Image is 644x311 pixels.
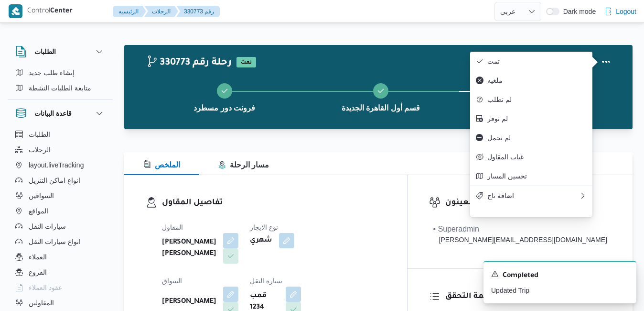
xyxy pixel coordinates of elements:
span: الفروع [29,267,47,278]
span: غياب المقاول [487,153,587,161]
span: نوع الايجار [250,223,278,231]
span: Completed [503,270,538,282]
b: [PERSON_NAME] [162,296,216,308]
b: شهري [250,235,272,246]
span: متابعة الطلبات النشطة [29,82,91,94]
button: متابعة الطلبات النشطة [11,80,109,96]
button: ملغيه [470,71,592,90]
button: العملاء [11,249,109,265]
span: layout.liveTracking [29,159,84,171]
span: فرونت دور مسطرد [193,102,255,114]
b: [PERSON_NAME] [PERSON_NAME] [162,237,216,260]
iframe: chat widget [10,273,40,301]
button: اضافة تاج [470,186,592,205]
span: لم تحمل [487,134,587,142]
button: تمت [470,52,592,71]
button: سيارات النقل [11,219,109,234]
button: الفروع [11,265,109,280]
svg: Step 2 is complete [377,87,385,95]
button: فرونت دور مسطرد [459,72,615,122]
h3: قائمة التحقق [445,290,611,303]
span: العملاء [29,251,47,263]
p: Updated Trip [491,286,629,296]
span: Dark mode [559,8,596,15]
span: المواقع [29,205,48,217]
button: 330773 رقم [176,6,220,17]
button: الطلبات [15,46,105,57]
span: مسار الرحلة [218,161,269,169]
button: الرحلات [144,6,178,17]
div: • Superadmin [433,223,607,235]
span: تمت [236,57,256,67]
span: لم توفر [487,115,587,122]
span: انواع سيارات النقل [29,236,81,247]
b: تمت [241,60,252,66]
span: المقاولين [29,297,54,309]
span: قسم أول القاهرة الجديدة [342,102,420,114]
button: الرحلات [11,142,109,157]
span: عقود العملاء [29,282,62,293]
button: layout.liveTracking [11,157,109,173]
button: الطلبات [11,127,109,142]
button: تحسين المسار [470,167,592,186]
button: Actions [596,53,615,72]
button: انواع اماكن التنزيل [11,173,109,188]
h3: قاعدة البيانات [34,108,72,119]
span: ملغيه [487,77,587,84]
h2: 330773 رحلة رقم [146,57,232,69]
button: لم توفر [470,109,592,128]
svg: Step 1 is complete [221,87,228,95]
button: المقاولين [11,295,109,311]
span: سيارة النقل [250,277,282,285]
span: Logout [616,6,636,17]
button: لم تحمل [470,128,592,147]
img: X8yXhbKr1z7QwAAAABJRU5ErkJggg== [9,4,22,18]
span: المقاول [162,223,183,231]
span: الملخص [143,161,180,169]
button: انواع سيارات النقل [11,234,109,249]
b: Center [50,8,73,15]
div: [PERSON_NAME][EMAIL_ADDRESS][DOMAIN_NAME] [433,235,607,245]
span: إنشاء طلب جديد [29,67,75,78]
button: الرئيسيه [113,6,146,17]
h3: الطلبات [34,46,56,57]
span: الرحلات [29,144,51,155]
span: الطلبات [29,129,50,140]
span: تحسين المسار [487,172,587,180]
span: انواع اماكن التنزيل [29,175,80,186]
button: فرونت دور مسطرد [146,72,302,122]
button: قسم أول القاهرة الجديدة [302,72,459,122]
button: السواقين [11,188,109,203]
span: السواقين [29,190,54,201]
span: لم تطلب [487,96,587,103]
span: • Superadmin mohamed.nabil@illa.com.eg [433,223,607,245]
button: غياب المقاول [470,147,592,167]
button: إنشاء طلب جديد [11,65,109,80]
span: اضافة تاج [487,192,579,200]
span: السواق [162,277,182,285]
h3: المعينون [445,197,611,210]
span: سيارات النقل [29,221,66,232]
button: عقود العملاء [11,280,109,295]
div: Notification [491,269,629,282]
h3: تفاصيل المقاول [162,197,386,210]
span: تمت [487,57,587,65]
button: لم تطلب [470,90,592,109]
div: الطلبات [8,65,113,100]
button: Logout [601,2,640,21]
button: المواقع [11,203,109,219]
button: قاعدة البيانات [15,108,105,119]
